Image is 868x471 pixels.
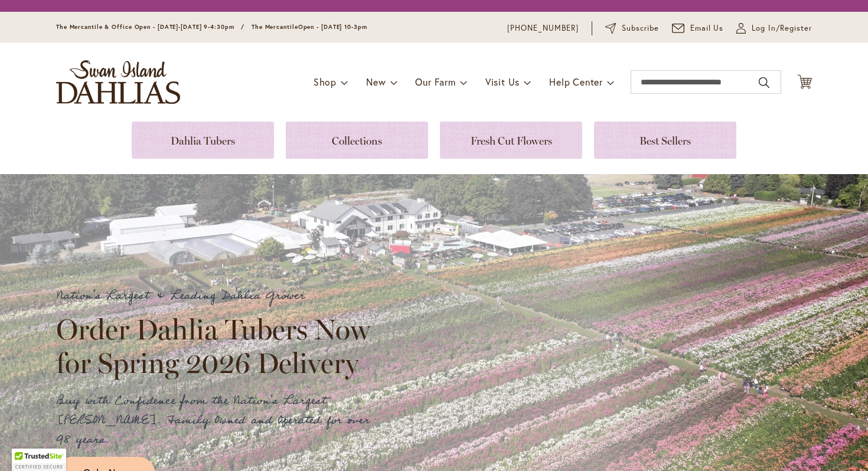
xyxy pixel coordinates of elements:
[736,22,812,34] a: Log In/Register
[752,22,812,34] span: Log In/Register
[56,313,381,379] h2: Order Dahlia Tubers Now for Spring 2026 Delivery
[56,286,381,306] p: Nation's Largest & Leading Dahlia Grower
[56,23,298,31] span: The Mercantile & Office Open - [DATE]-[DATE] 9-4:30pm / The Mercantile
[690,22,724,34] span: Email Us
[12,449,66,471] div: TrustedSite Certified
[622,22,659,34] span: Subscribe
[56,60,180,104] a: store logo
[507,22,579,34] a: [PHONE_NUMBER]
[549,76,603,88] span: Help Center
[672,22,724,34] a: Email Us
[298,23,367,31] span: Open - [DATE] 10-3pm
[366,76,386,88] span: New
[314,76,337,88] span: Shop
[56,391,381,450] p: Buy with Confidence from the Nation's Largest [PERSON_NAME]. Family Owned and Operated for over 9...
[415,76,455,88] span: Our Farm
[605,22,659,34] a: Subscribe
[759,73,769,92] button: Search
[485,76,520,88] span: Visit Us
